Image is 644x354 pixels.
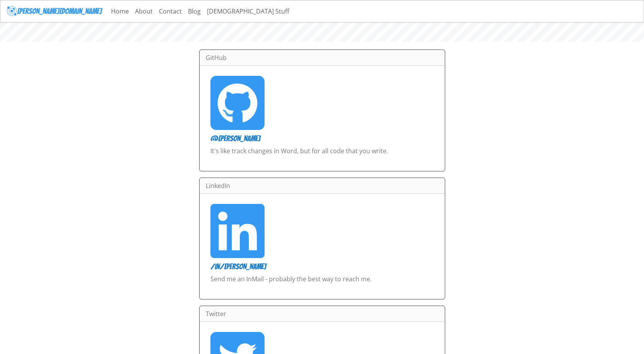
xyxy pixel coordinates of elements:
[200,50,445,66] div: GitHub
[210,134,434,143] h5: @[PERSON_NAME]
[185,3,204,19] a: Blog
[200,178,445,194] div: LinkedIn
[210,146,434,165] p: It's like track changes in Word, but for all code that you write.
[200,306,445,322] div: Twitter
[210,274,434,293] p: Send me an InMail - probably the best way to reach me.
[210,262,434,271] h5: /in/[PERSON_NAME]
[204,3,292,19] a: [DEMOGRAPHIC_DATA] Stuff
[108,3,132,19] a: Home
[7,3,102,19] a: [PERSON_NAME][DOMAIN_NAME]
[156,3,185,19] a: Contact
[132,3,156,19] a: About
